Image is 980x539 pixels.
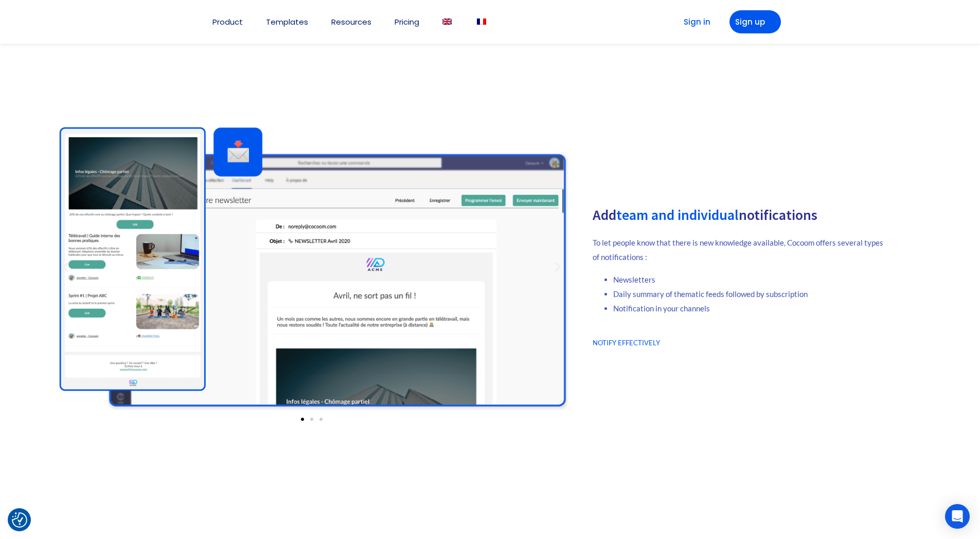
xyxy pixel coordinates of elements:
[593,340,887,346] h2: NOTIFY EFFECTIVELY
[729,10,781,33] a: Sign up
[551,261,564,273] div: Next slide
[477,18,486,25] img: French
[442,18,452,25] img: English
[54,121,569,412] img: Plan-de-travail-32demo-tour-cocoom.png
[668,10,719,33] a: Sign in
[212,18,243,26] a: Product
[301,418,304,421] span: Go to slide 1
[593,208,887,222] h2: Add notifications
[616,206,739,224] font: team and individual
[613,275,655,284] span: Newsletters
[331,18,371,26] a: Resources
[12,512,27,528] button: Consent Preferences
[266,18,308,26] a: Templates
[395,18,419,26] a: Pricing
[613,289,808,299] span: Daily summary of thematic feeds followed by subscription
[945,504,970,529] div: Open Intercom Messenger
[319,418,323,421] span: Go to slide 3
[613,304,710,313] span: Notification in your channels
[12,512,27,528] img: Revisit consent button
[593,235,887,264] p: To let people know that there is new knowledge available, Cocoom offers several types of notifica...
[59,261,72,273] div: Previous slide
[310,418,313,421] span: Go to slide 2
